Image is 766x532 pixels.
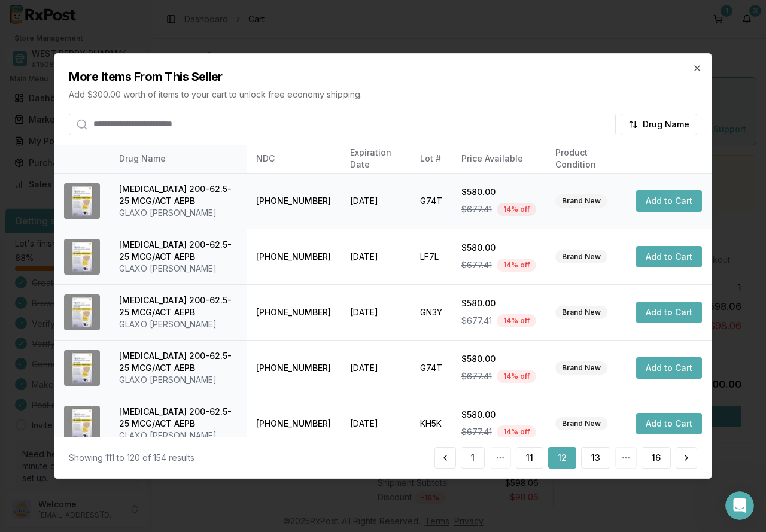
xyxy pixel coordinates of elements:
[461,186,536,198] div: $580.00
[461,315,492,327] span: $677.41
[461,409,536,421] div: $580.00
[516,447,543,469] button: 11
[497,370,536,383] div: 14 % off
[555,306,607,319] div: Brand New
[497,314,536,327] div: 14 % off
[69,452,194,464] div: Showing 111 to 120 of 154 results
[341,229,410,285] td: [DATE]
[497,259,536,272] div: 14 % off
[247,341,341,396] td: [PHONE_NUMBER]
[10,150,230,186] div: BRYAN says…
[341,396,410,452] td: [DATE]
[110,145,247,174] th: Drug Name
[636,246,702,267] button: Add to Cart
[10,260,230,301] div: BRYAN says…
[411,285,452,341] td: GN3Y
[621,114,697,135] button: Drug Name
[247,174,341,229] td: [PHONE_NUMBER]
[119,294,237,318] div: [MEDICAL_DATA] 200-62.5-25 MCG/ACT AEPB
[581,447,610,469] button: 13
[69,68,697,85] h2: More Items From This Seller
[461,426,492,438] span: $677.41
[461,203,492,215] span: $677.41
[198,260,230,287] div: ok.
[58,6,81,15] h1: Roxy
[461,353,536,365] div: $580.00
[497,425,536,439] div: 14 % off
[461,370,492,382] span: $677.41
[411,396,452,452] td: KH5K
[119,183,237,207] div: [MEDICAL_DATA] 200-62.5-25 MCG/ACT AEPB
[64,350,100,386] img: Trelegy Ellipta 200-62.5-25 MCG/ACT AEPB
[555,361,607,375] div: Brand New
[119,239,237,263] div: [MEDICAL_DATA] 200-62.5-25 MCG/ACT AEPB
[119,263,237,275] div: GLAXO [PERSON_NAME]
[247,145,341,174] th: NDC
[19,86,187,133] div: For order 7555b54d05b7 they are closed for the [DEMOGRAPHIC_DATA] holiday this week until [DATE]....
[247,229,341,285] td: [PHONE_NUMBER]
[546,145,627,174] th: Product Condition
[36,187,48,199] img: Profile image for Manuel
[119,430,237,442] div: GLAXO [PERSON_NAME]
[34,7,53,26] img: Profile image for Roxy
[8,5,31,28] button: go back
[119,374,237,386] div: GLAXO [PERSON_NAME]
[548,447,576,469] button: 12
[461,447,485,469] button: 1
[555,417,607,430] div: Brand New
[64,183,100,219] img: Trelegy Ellipta 200-62.5-25 MCG/ACT AEPB
[341,341,410,396] td: [DATE]
[10,213,74,239] div: West perry[PERSON_NAME] • 12m agoAdd reaction
[51,189,118,197] b: [PERSON_NAME]
[555,250,607,263] div: Brand New
[725,491,754,520] iframe: Intercom live chat
[497,203,536,216] div: 14 % off
[119,207,237,219] div: GLAXO [PERSON_NAME]
[58,15,149,27] p: The team can also help
[247,285,341,341] td: [PHONE_NUMBER]
[411,174,452,229] td: G74T
[57,392,66,402] button: Gif picker
[10,67,230,150] div: Manuel says…
[411,229,452,285] td: LF7L
[452,145,546,174] th: Price Available
[10,186,230,213] div: Manuel says…
[636,302,702,323] button: Add to Cart
[643,118,689,130] span: Drug Name
[411,145,452,174] th: Lot #
[10,367,229,387] textarea: Message…
[187,5,210,28] button: Home
[51,188,204,199] div: joined the conversation
[119,350,237,374] div: [MEDICAL_DATA] 200-62.5-25 MCG/ACT AEPB
[64,294,100,330] img: Trelegy Ellipta 200-62.5-25 MCG/ACT AEPB
[461,242,536,254] div: $580.00
[10,67,196,140] div: HelloFor order 7555b54d05b7 they are closed for the [DEMOGRAPHIC_DATA] holiday this week until [D...
[69,89,697,101] p: Add $300.00 worth of items to your cart to unlock free economy shipping.
[119,318,237,330] div: GLAXO [PERSON_NAME]
[411,341,452,396] td: G74T
[461,297,536,309] div: $580.00
[555,194,607,208] div: Brand New
[341,174,410,229] td: [DATE]
[210,5,232,26] div: Close
[205,387,224,406] button: Send a message…
[19,220,65,232] div: West perry
[636,190,702,212] button: Add to Cart
[19,241,120,248] div: [PERSON_NAME] • 12m ago
[64,406,100,442] img: Trelegy Ellipta 200-62.5-25 MCG/ACT AEPB
[341,285,410,341] td: [DATE]
[64,239,100,275] img: Trelegy Ellipta 200-62.5-25 MCG/ACT AEPB
[461,259,492,271] span: $677.41
[38,392,47,402] button: Emoji picker
[208,267,220,279] div: ok.
[341,145,410,174] th: Expiration Date
[636,357,702,379] button: Add to Cart
[19,74,187,86] div: Hello
[19,392,28,402] button: Upload attachment
[10,213,230,261] div: Manuel says…
[154,150,230,176] div: what location
[164,157,220,169] div: what location
[119,406,237,430] div: [MEDICAL_DATA] 200-62.5-25 MCG/ACT AEPB
[247,396,341,452] td: [PHONE_NUMBER]
[642,447,671,469] button: 16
